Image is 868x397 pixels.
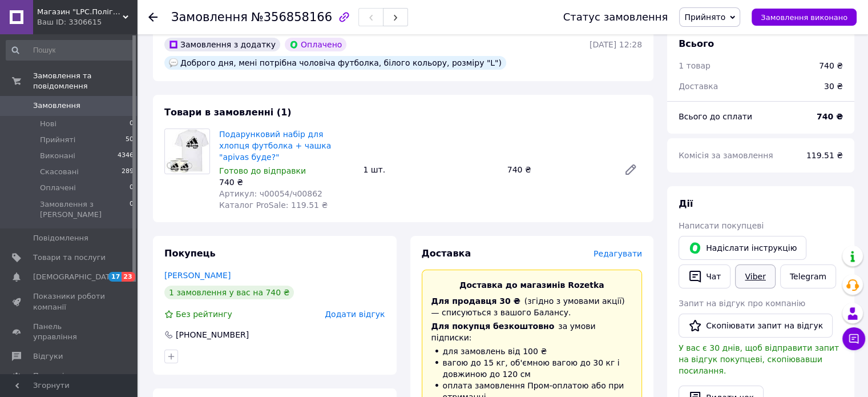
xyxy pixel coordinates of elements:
[431,322,555,331] span: Для покупця безкоштовно
[130,119,134,129] span: 0
[148,11,158,23] div: Повернутися назад
[40,199,130,220] span: Замовлення з [PERSON_NAME]
[752,9,857,26] button: Замовлення виконано
[679,82,718,91] span: Доставка
[431,295,633,318] div: (згідно з умовами акції) — списуються з вашого Балансу.
[594,249,642,258] span: Редагувати
[169,58,178,67] img: :speech_balloon:
[171,10,248,24] span: Замовлення
[33,252,106,263] span: Товари та послуги
[122,167,134,177] span: 289
[126,135,134,145] span: 50
[33,101,80,111] span: Замовлення
[679,236,806,260] button: Надіслати інструкцію
[325,310,385,319] span: Додати відгук
[40,167,79,177] span: Скасовані
[164,38,280,51] div: Замовлення з додатку
[679,264,730,288] button: Чат
[358,162,502,178] div: 1 шт.
[130,183,134,193] span: 0
[285,38,346,51] div: Оплачено
[679,61,710,70] span: 1 товар
[819,60,843,71] div: 740 ₴
[33,291,106,312] span: Показники роботи компанії
[679,343,839,375] span: У вас є 30 днів, щоб відправити запит на відгук покупцеві, скопіювавши посилання.
[33,351,63,362] span: Відгуки
[33,272,118,282] span: [DEMOGRAPHIC_DATA]
[164,248,216,259] span: Покупець
[40,183,76,193] span: Оплачені
[619,158,642,181] a: Редагувати
[431,320,633,343] div: за умови підписки:
[33,322,106,342] span: Панель управління
[33,71,137,91] span: Замовлення та повідомлення
[164,107,292,118] span: Товари в замовленні (1)
[422,248,471,259] span: Доставка
[37,17,137,27] div: Ваш ID: 3306615
[219,189,322,198] span: Артикул: ч00054/ч00862
[679,221,764,230] span: Написати покупцеві
[817,74,850,99] div: 30 ₴
[806,151,843,160] span: 119.51 ₴
[40,135,75,145] span: Прийняті
[780,264,836,288] a: Telegram
[164,56,506,70] div: Доброго дня, мені потрібна чоловіча футболка, білого кольору, розміру "L")
[679,151,773,160] span: Комісія за замовлення
[165,129,209,174] img: Подарунковий набір для хлопця футболка + чашка "apivas буде?"
[6,40,135,61] input: Пошук
[130,199,134,220] span: 0
[431,357,633,380] li: вагою до 15 кг, об'ємною вагою до 30 кг і довжиною до 120 см
[251,10,332,24] span: №356858166
[164,271,231,280] a: [PERSON_NAME]
[563,11,668,23] div: Статус замовлення
[761,13,847,22] span: Замовлення виконано
[164,286,294,299] div: 1 замовлення у вас на 740 ₴
[175,329,250,340] div: [PHONE_NUMBER]
[219,166,306,175] span: Готово до відправки
[219,200,328,210] span: Каталог ProSale: 119.51 ₴
[219,130,331,162] a: Подарунковий набір для хлопця футболка + чашка "apivas буде?"
[503,162,615,178] div: 740 ₴
[118,151,134,161] span: 4346
[431,346,633,357] li: для замовлень від 100 ₴
[108,272,122,282] span: 17
[219,177,354,188] div: 740 ₴
[735,264,775,288] a: Viber
[684,13,725,22] span: Прийнято
[679,38,714,49] span: Всього
[40,151,75,161] span: Виконані
[679,198,693,209] span: Дії
[679,299,805,308] span: Запит на відгук про компанію
[679,112,752,121] span: Всього до сплати
[122,272,135,282] span: 23
[176,310,232,319] span: Без рейтингу
[679,314,833,338] button: Скопіювати запит на відгук
[40,119,56,129] span: Нові
[817,112,843,121] b: 740 ₴
[431,296,520,306] span: Для продавця 30 ₴
[33,371,64,381] span: Покупці
[590,40,642,49] time: [DATE] 12:28
[459,280,604,290] span: Доставка до магазинів Rozetka
[33,233,88,243] span: Повідомлення
[842,327,865,350] button: Чат з покупцем
[37,7,123,17] span: Магазин "LPC.Поліграфія"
